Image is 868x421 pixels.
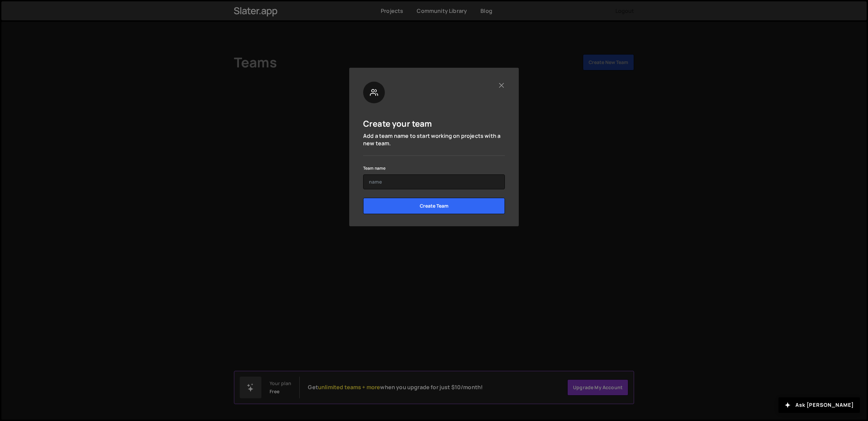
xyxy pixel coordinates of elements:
button: Close [498,82,505,89]
input: name [363,174,505,189]
label: Team name [363,165,386,172]
input: Create Team [363,198,505,214]
p: Add a team name to start working on projects with a new team. [363,132,505,147]
button: Ask [PERSON_NAME] [778,397,860,413]
h5: Create your team [363,118,432,129]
